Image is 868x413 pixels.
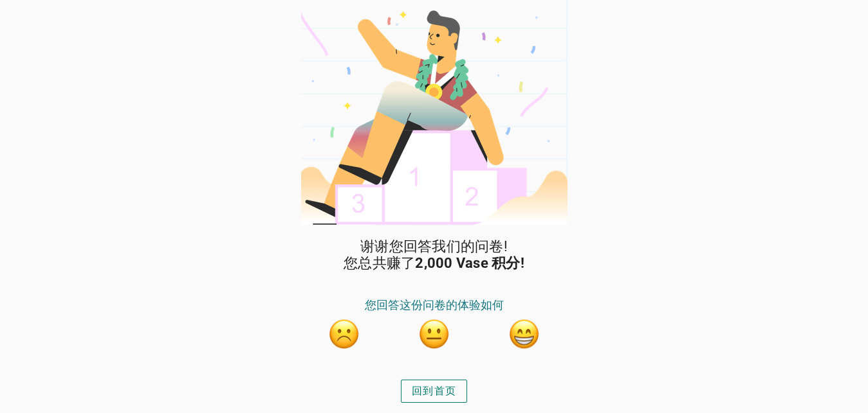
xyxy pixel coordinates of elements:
[412,383,456,399] div: 回到首页
[401,380,467,403] button: 回到首页
[415,255,524,271] strong: 2,000 Vase 积分!
[360,238,508,255] span: 谢谢您回答我们的问卷!
[299,298,569,319] div: 您回答这份问卷的体验如何
[344,255,524,272] span: 您总共赚了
